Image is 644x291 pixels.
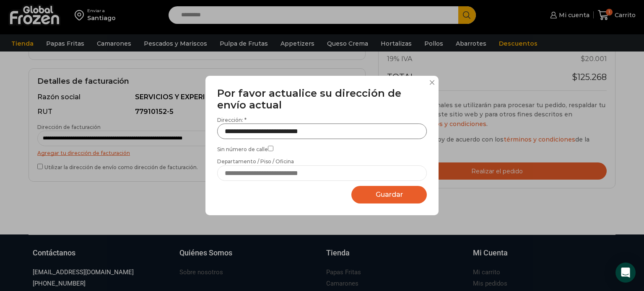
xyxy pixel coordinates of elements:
[217,88,427,112] h3: Por favor actualice su dirección de envío actual
[217,124,427,139] input: Dirección: *
[217,158,427,180] label: Departamento / Piso / Oficina
[351,186,427,204] button: Guardar
[268,146,273,151] input: Sin número de calle
[615,263,636,283] div: Open Intercom Messenger
[376,191,403,198] span: Guardar
[217,144,427,153] label: Sin número de calle
[217,116,427,139] label: Dirección: *
[217,165,427,181] input: Departamento / Piso / Oficina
